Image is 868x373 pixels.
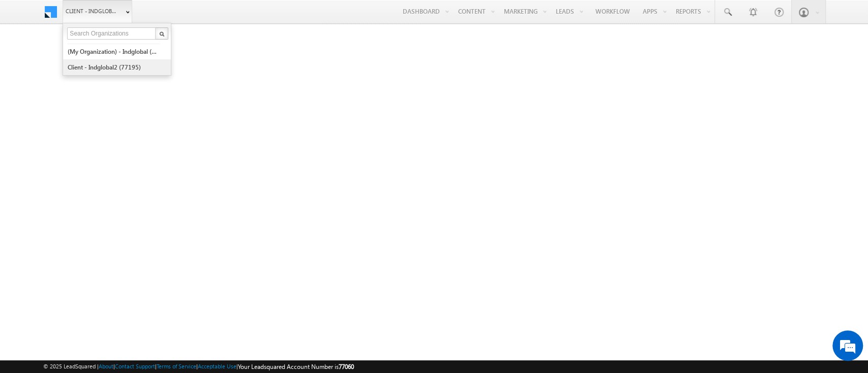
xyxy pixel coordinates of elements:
span: © 2025 LeadSquared | | | | | [43,362,354,371]
a: Client - indglobal2 (77195) [67,59,160,75]
a: Terms of Service [157,363,196,369]
img: Search [159,31,164,37]
span: Client - indglobal1 (77060) [66,6,119,16]
a: Contact Support [115,363,155,369]
a: Acceptable Use [198,363,236,369]
a: (My Organization) - indglobal (48060) [67,44,160,59]
a: About [99,363,113,369]
span: Your Leadsquared Account Number is [238,363,354,370]
span: 77060 [339,363,354,370]
input: Search Organizations [67,27,157,40]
